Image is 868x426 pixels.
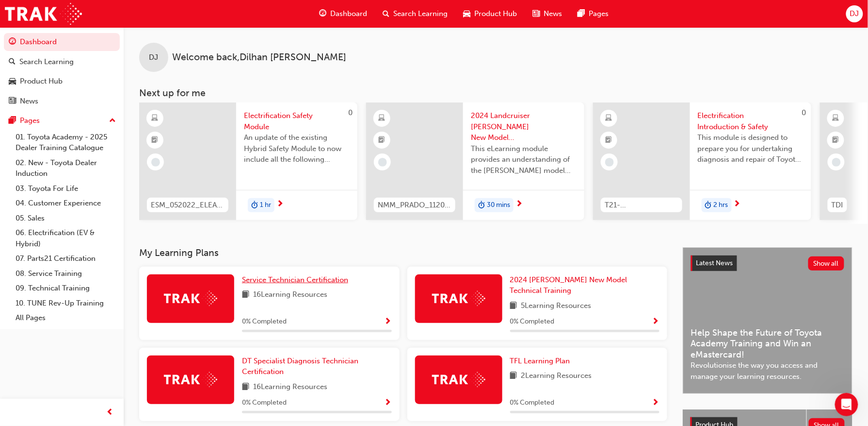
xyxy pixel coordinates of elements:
a: News [4,92,120,110]
button: Show Progress [385,397,392,409]
span: 5 Learning Resources [521,300,592,312]
span: pages-icon [578,8,585,20]
a: TFL Learning Plan [510,356,574,367]
span: 1 hr [260,200,271,211]
span: booktick-icon [606,134,612,147]
span: News [544,8,563,19]
a: 03. Toyota For Life [12,181,120,196]
button: Show all [808,256,845,271]
span: book-icon [242,289,249,301]
span: booktick-icon [379,134,386,147]
span: Help Shape the Future of Toyota Academy Training and Win an eMastercard! [691,327,844,360]
div: Product Hub [20,76,63,87]
h3: Next up for me [124,87,868,99]
button: Pages [4,112,120,130]
span: 16 Learning Resources [253,381,327,393]
h3: My Learning Plans [139,247,667,258]
span: Electrification Introduction & Safety [698,110,804,132]
button: DashboardSearch LearningProduct HubNews [4,31,120,112]
a: 2024 [PERSON_NAME] New Model Technical Training [510,274,660,296]
span: 16 Learning Resources [253,289,327,301]
a: All Pages [12,310,120,325]
span: learningRecordVerb_NONE-icon [151,158,160,167]
span: 2 hrs [714,200,728,211]
img: Trak [164,291,217,306]
span: car-icon [464,8,471,20]
a: Service Technician Certification [242,274,352,286]
span: DJ [149,52,159,63]
img: Trak [164,372,217,387]
span: 2024 [PERSON_NAME] New Model Technical Training [510,275,627,295]
a: Product Hub [4,72,120,90]
span: Electrification Safety Module [244,110,350,132]
img: Trak [432,291,485,306]
span: Show Progress [385,399,392,408]
a: 02. New - Toyota Dealer Induction [12,155,120,181]
span: 30 mins [487,200,510,211]
span: Show Progress [652,318,659,326]
a: 05. Sales [12,211,120,226]
span: book-icon [510,370,517,382]
span: 0 [802,108,806,117]
span: duration-icon [705,199,712,212]
span: guage-icon [320,8,327,20]
span: next-icon [734,200,741,209]
span: learningRecordVerb_NONE-icon [832,158,841,167]
span: learningRecordVerb_NONE-icon [605,158,614,167]
img: Trak [432,372,485,387]
span: booktick-icon [152,134,159,147]
span: 2024 Landcruiser [PERSON_NAME] New Model Mechanisms - Model Outline 1 [471,110,577,143]
button: Show Progress [652,316,659,328]
span: duration-icon [251,199,258,212]
a: guage-iconDashboard [312,4,375,24]
span: Latest News [696,259,733,267]
span: up-icon [109,115,116,127]
span: 0 % Completed [510,316,555,327]
span: guage-icon [9,38,16,47]
span: Show Progress [652,399,659,408]
a: Dashboard [4,33,120,51]
span: Product Hub [475,8,517,19]
button: Show Progress [652,397,659,409]
span: car-icon [9,77,16,86]
span: search-icon [383,8,390,20]
span: learningResourceType_ELEARNING-icon [606,112,612,125]
a: 10. TUNE Rev-Up Training [12,296,120,311]
span: prev-icon [107,407,114,419]
span: pages-icon [9,117,16,125]
div: Search Learning [19,56,74,68]
span: 0 % Completed [242,397,287,409]
button: Show Progress [385,316,392,328]
span: next-icon [515,200,523,209]
a: 08. Service Training [12,266,120,281]
span: Service Technician Certification [242,275,348,284]
span: Welcome back , Dilhan [PERSON_NAME] [172,52,346,63]
a: 04. Customer Experience [12,196,120,211]
span: 0 [348,108,353,117]
span: Show Progress [385,318,392,326]
a: 0ESM_052022_ELEARNElectrification Safety ModuleAn update of the existing Hybrid Safety Module to ... [139,102,357,220]
span: next-icon [276,200,284,209]
span: learningResourceType_ELEARNING-icon [152,112,159,125]
a: pages-iconPages [570,4,617,24]
a: 07. Parts21 Certification [12,251,120,266]
span: booktick-icon [833,134,839,147]
a: Search Learning [4,53,120,71]
a: search-iconSearch Learning [375,4,456,24]
span: DJ [850,8,859,19]
span: 0 % Completed [510,397,555,409]
a: Latest NewsShow allHelp Shape the Future of Toyota Academy Training and Win an eMastercard!Revolu... [683,247,852,394]
a: 0T21-FOD_HVIS_PREREQElectrification Introduction & SafetyThis module is designed to prepare you f... [593,102,811,220]
span: book-icon [242,381,249,393]
span: learningResourceType_ELEARNING-icon [833,112,839,125]
a: news-iconNews [525,4,570,24]
a: 06. Electrification (EV & Hybrid) [12,225,120,251]
div: Pages [20,115,40,126]
a: Trak [5,3,82,25]
a: car-iconProduct Hub [456,4,525,24]
span: search-icon [9,58,16,67]
span: TDI [832,200,843,211]
span: Revolutionise the way you access and manage your learning resources. [691,360,844,382]
span: TFL Learning Plan [510,357,570,365]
